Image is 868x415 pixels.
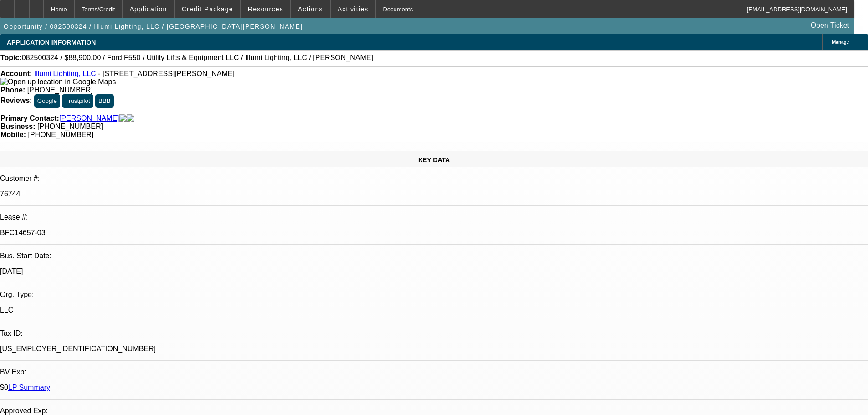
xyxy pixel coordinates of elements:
[22,54,373,62] span: 082500324 / $88,900.00 / Ford F550 / Utility Lifts & Equipment LLC / Illumi Lighting, LLC / [PERS...
[34,94,60,108] button: Google
[248,5,283,13] span: Resources
[241,0,290,18] button: Resources
[175,0,240,18] button: Credit Package
[418,156,450,164] span: KEY DATA
[0,78,116,86] a: View Google Maps
[0,86,25,94] strong: Phone:
[331,0,375,18] button: Activities
[291,0,330,18] button: Actions
[0,78,116,86] img: Open up location in Google Maps
[98,70,235,77] span: - [STREET_ADDRESS][PERSON_NAME]
[807,18,853,33] a: Open Ticket
[34,70,96,77] a: Illumi Lighting, LLC
[0,97,32,104] strong: Reviews:
[338,5,369,13] span: Activities
[27,86,93,94] span: [PHONE_NUMBER]
[95,94,114,108] button: BBB
[0,114,59,123] strong: Primary Contact:
[0,131,26,138] strong: Mobile:
[59,114,119,123] a: [PERSON_NAME]
[0,54,22,62] strong: Topic:
[28,131,93,138] span: [PHONE_NUMBER]
[0,123,35,130] strong: Business:
[123,0,174,18] button: Application
[4,23,303,30] span: Opportunity / 082500324 / Illumi Lighting, LLC / [GEOGRAPHIC_DATA][PERSON_NAME]
[62,94,93,108] button: Trustpilot
[127,114,134,123] img: linkedin-icon.png
[182,5,233,13] span: Credit Package
[832,40,849,45] span: Manage
[7,39,96,46] span: APPLICATION INFORMATION
[129,5,167,13] span: Application
[298,5,323,13] span: Actions
[37,123,103,130] span: [PHONE_NUMBER]
[119,114,127,123] img: facebook-icon.png
[0,70,32,77] strong: Account:
[8,384,50,391] a: LP Summary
